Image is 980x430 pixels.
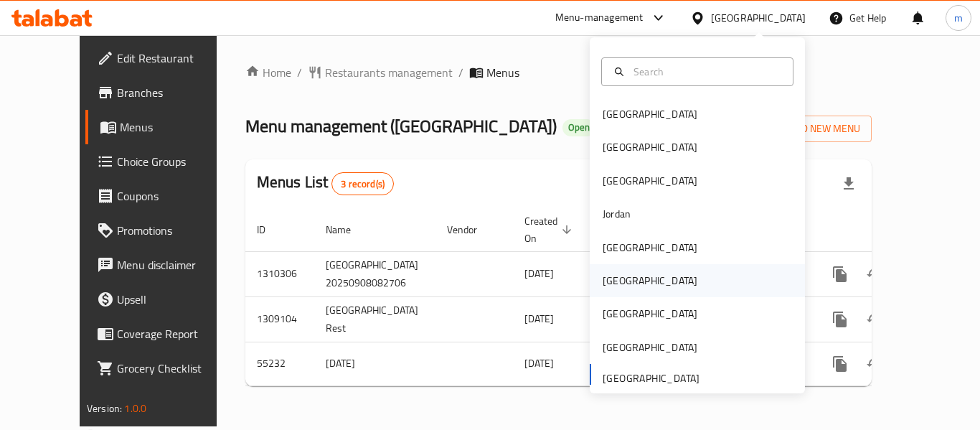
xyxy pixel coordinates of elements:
[245,110,557,142] span: Menu management ( [GEOGRAPHIC_DATA] )
[628,64,784,80] input: Search
[811,208,972,252] th: Actions
[823,347,857,381] button: more
[486,64,519,81] span: Menus
[331,172,394,195] div: Total records count
[562,119,595,136] div: Open
[954,10,963,26] span: m
[314,342,435,385] td: [DATE]
[85,41,243,75] a: Edit Restaurant
[85,179,243,213] a: Coupons
[85,282,243,317] a: Upsell
[603,173,697,189] div: [GEOGRAPHIC_DATA]
[257,221,284,238] span: ID
[555,9,644,27] div: Menu-management
[603,139,697,155] div: [GEOGRAPHIC_DATA]
[245,251,314,296] td: 1310306
[857,257,892,291] button: Change Status
[85,110,243,144] a: Menus
[760,116,872,142] button: Add New Menu
[603,306,697,322] div: [GEOGRAPHIC_DATA]
[85,144,243,179] a: Choice Groups
[772,120,860,138] span: Add New Menu
[603,340,697,355] div: [GEOGRAPHIC_DATA]
[245,342,314,385] td: 55232
[857,347,892,381] button: Change Status
[524,354,554,373] span: [DATE]
[326,221,369,238] span: Name
[120,118,232,136] span: Menus
[257,172,394,195] h2: Menus List
[711,10,806,26] div: [GEOGRAPHIC_DATA]
[117,325,232,342] span: Coverage Report
[308,64,453,81] a: Restaurants management
[314,296,435,342] td: [GEOGRAPHIC_DATA] Rest
[117,84,232,101] span: Branches
[85,248,243,282] a: Menu disclaimer
[447,221,496,238] span: Vendor
[857,302,892,337] button: Change Status
[524,212,576,247] span: Created On
[245,64,291,81] a: Home
[524,264,554,283] span: [DATE]
[325,64,453,81] span: Restaurants management
[245,296,314,342] td: 1309104
[117,291,232,308] span: Upsell
[603,273,697,289] div: [GEOGRAPHIC_DATA]
[603,206,631,222] div: Jordan
[831,167,866,201] div: Export file
[117,153,232,170] span: Choice Groups
[823,302,857,337] button: more
[603,106,697,122] div: [GEOGRAPHIC_DATA]
[117,256,232,274] span: Menu disclaimer
[117,187,232,205] span: Coupons
[85,317,243,351] a: Coverage Report
[87,399,122,418] span: Version:
[332,177,393,191] span: 3 record(s)
[117,360,232,377] span: Grocery Checklist
[524,309,554,328] span: [DATE]
[117,222,232,239] span: Promotions
[458,64,463,81] li: /
[85,351,243,385] a: Grocery Checklist
[314,251,435,296] td: [GEOGRAPHIC_DATA] 20250908082706
[85,75,243,110] a: Branches
[85,213,243,248] a: Promotions
[297,64,302,81] li: /
[124,399,146,418] span: 1.0.0
[823,257,857,291] button: more
[562,121,595,134] span: Open
[245,208,972,386] table: enhanced table
[603,240,697,256] div: [GEOGRAPHIC_DATA]
[245,64,872,81] nav: breadcrumb
[117,50,232,67] span: Edit Restaurant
